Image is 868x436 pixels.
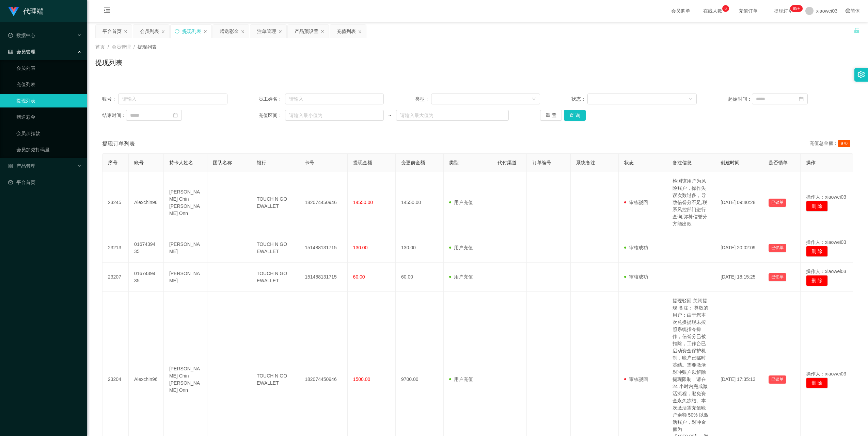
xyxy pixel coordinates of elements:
td: TOUCH N GO EWALLET [251,172,299,233]
a: 图标: dashboard平台首页 [8,175,82,189]
td: 130.00 [396,233,444,263]
button: 重 置 [540,110,562,121]
button: 查 询 [564,110,586,121]
span: 提现订单列表 [102,140,135,148]
i: 图标: close [358,30,362,34]
a: 会员列表 [16,61,82,75]
td: [PERSON_NAME] [164,233,208,263]
i: 图标: close [241,30,245,34]
td: 60.00 [396,263,444,292]
i: 图标: close [320,30,325,34]
td: [DATE] 09:40:28 [715,172,763,233]
td: [PERSON_NAME] [164,263,208,292]
span: 审核成功 [624,245,648,250]
span: 团队名称 [213,160,232,165]
span: 60.00 [353,274,365,280]
a: 会员加减打码量 [16,143,82,156]
span: 会员管理 [112,44,131,50]
span: 提现金额 [353,160,372,165]
input: 请输入最小值为 [285,110,384,121]
div: 赠送彩金 [220,25,239,38]
td: 0167439435 [129,233,164,263]
i: 图标: close [278,30,282,34]
div: 充值总金额： [809,140,853,148]
span: 状态： [571,96,587,103]
span: 审核驳回 [624,376,648,382]
i: 图标: down [689,97,693,102]
td: 23207 [102,263,129,292]
span: 操作人：xiaowei03 [806,194,846,200]
span: / [108,44,109,50]
span: 变更前金额 [401,160,425,165]
span: 970 [838,140,850,147]
sup: 6 [722,5,729,12]
i: 图标: appstore-o [8,164,13,168]
input: 请输入最大值为 [396,110,509,121]
span: 会员管理 [8,49,35,54]
span: 提现订单 [771,9,796,13]
span: / [133,44,135,50]
h1: 提现列表 [95,57,123,68]
input: 请输入 [118,94,227,104]
div: 平台首页 [102,25,122,38]
td: [DATE] 18:15:25 [715,263,763,292]
button: 删 除 [806,201,828,212]
span: 备注信息 [673,160,692,165]
button: 已锁单 [769,199,786,207]
div: 会员列表 [140,25,159,38]
p: 6 [724,5,727,12]
td: 151488131715 [299,263,347,292]
span: 状态 [624,160,634,165]
span: 充值区间： [258,112,285,119]
sup: 1204 [790,5,803,12]
span: 持卡人姓名 [169,160,193,165]
input: 请输入 [285,94,384,104]
i: 图标: global [846,9,850,13]
div: 充值列表 [337,25,356,38]
i: 图标: close [161,30,165,34]
span: 订单编号 [532,160,551,165]
span: 系统备注 [576,160,595,165]
h1: 代理端 [23,0,44,22]
i: 图标: calendar [173,113,178,118]
span: 用户充值 [449,200,473,205]
span: ~ [384,112,396,119]
span: 卡号 [305,160,314,165]
td: 182074450946 [299,172,347,233]
span: 提现列表 [138,44,157,50]
span: 产品管理 [8,163,35,169]
a: 提现列表 [16,94,82,107]
span: 用户充值 [449,376,473,382]
span: 在线人数 [700,9,726,13]
span: 银行 [257,160,266,165]
button: 已锁单 [769,273,786,281]
span: 创建时间 [721,160,740,165]
span: 数据中心 [8,33,35,38]
a: 代理端 [8,8,44,14]
i: 图标: close [124,30,128,34]
div: 注单管理 [257,25,276,38]
span: 充值订单 [735,9,761,13]
div: 提现列表 [182,25,201,38]
span: 14550.00 [353,200,373,205]
td: 23245 [102,172,129,233]
span: 类型： [415,96,431,103]
img: logo.9652507e.png [8,7,19,16]
i: 图标: calendar [799,97,804,101]
span: 类型 [449,160,459,165]
td: 151488131715 [299,233,347,263]
button: 已锁单 [769,375,786,384]
td: TOUCH N GO EWALLET [251,233,299,263]
span: 是否锁单 [769,160,788,165]
span: 代付渠道 [498,160,517,165]
span: 130.00 [353,245,368,250]
span: 操作人：xiaowei03 [806,269,846,274]
span: 操作人：xiaowei03 [806,239,846,245]
a: 赠送彩金 [16,110,82,124]
span: 序号 [108,160,117,165]
a: 充值列表 [16,78,82,91]
span: 1500.00 [353,376,370,382]
span: 起始时间： [728,96,752,103]
button: 删 除 [806,246,828,257]
span: 用户充值 [449,274,473,280]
